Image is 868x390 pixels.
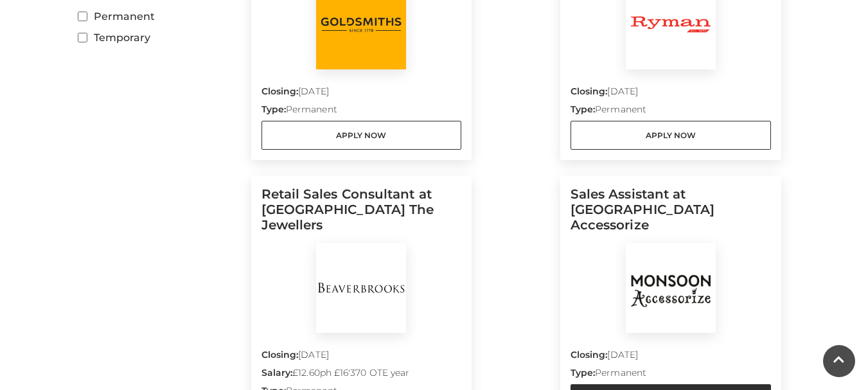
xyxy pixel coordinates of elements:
strong: Type: [571,103,595,115]
p: £12.60ph £16'370 OTE year [261,366,462,384]
p: Permanent [571,103,771,121]
strong: Type: [261,103,286,115]
h5: Sales Assistant at [GEOGRAPHIC_DATA] Accessorize [571,186,771,243]
strong: Closing: [261,349,299,360]
a: Apply Now [261,121,462,150]
img: Monsoon [626,243,716,333]
p: Permanent [261,103,462,121]
p: Permanent [571,366,771,384]
p: [DATE] [261,85,462,103]
label: Permanent [78,8,242,24]
strong: Closing: [571,349,608,360]
strong: Type: [571,367,595,378]
strong: Closing: [571,85,608,97]
a: Apply Now [571,121,771,150]
strong: Closing: [261,85,299,97]
p: [DATE] [571,85,771,103]
img: BeaverBrooks The Jewellers [316,243,406,333]
p: [DATE] [261,348,462,366]
p: [DATE] [571,348,771,366]
h5: Retail Sales Consultant at [GEOGRAPHIC_DATA] The Jewellers [261,186,462,243]
strong: Salary: [261,367,293,378]
label: Temporary [78,30,242,46]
